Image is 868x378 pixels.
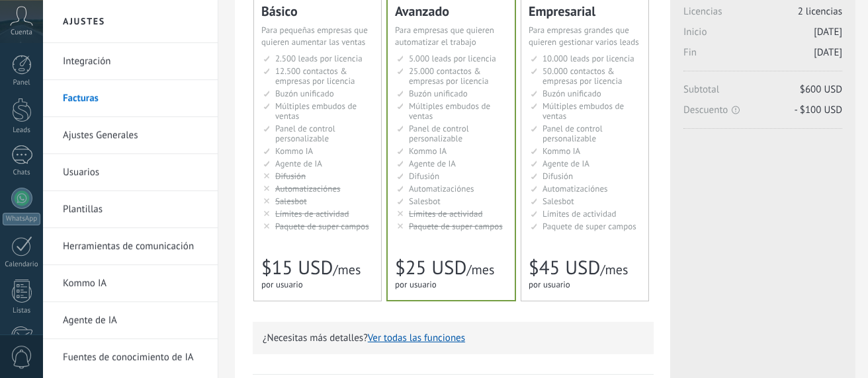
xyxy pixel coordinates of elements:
[395,5,507,18] div: Avanzado
[542,145,580,157] span: Kommo IA
[683,104,842,116] span: Descuento
[3,260,41,269] div: Calendario
[542,158,589,169] span: Agente de IA
[275,170,306,182] span: Difusión
[542,123,603,144] span: Panel de control personalizable
[529,24,639,48] span: Para empresas grandes que quieren gestionar varios leads
[275,145,313,157] span: Kommo IA
[814,26,842,38] span: [DATE]
[798,5,842,18] span: 2 licencias
[63,339,204,376] a: Fuentes de conocimiento de IA
[63,43,204,80] a: Integración
[63,154,204,191] a: Usuarios
[11,28,32,37] span: Cuenta
[683,83,842,104] span: Subtotal
[43,80,218,117] li: Facturas
[409,183,474,194] span: Automatizaciónes
[43,302,218,339] li: Agente de IA
[600,261,628,278] span: /mes
[261,24,368,48] span: Para pequeñas empresas que quieren aumentar las ventas
[63,80,204,117] a: Facturas
[275,53,363,64] span: 2.500 leads por licencia
[529,279,570,290] span: por usuario
[409,53,496,64] span: 5.000 leads por licencia
[3,213,40,225] div: WhatsApp
[43,154,218,191] li: Usuarios
[43,43,218,80] li: Integración
[683,5,842,26] span: Licencias
[795,104,842,116] span: - $100 USD
[409,145,447,157] span: Kommo IA
[395,24,494,48] span: Para empresas que quieren automatizar el trabajo
[43,339,218,375] li: Fuentes de conocimiento de IA
[275,196,307,207] span: Salesbot
[63,191,204,228] a: Plantillas
[683,46,842,67] span: Fin
[275,208,349,219] span: Límites de actividad
[63,302,204,339] a: Agente de IA
[261,5,374,18] div: Básico
[542,196,574,207] span: Salesbot
[275,183,341,194] span: Automatizaciónes
[275,100,357,122] span: Múltiples embudos de ventas
[409,65,488,87] span: 25.000 contactos & empresas por licencia
[43,265,218,302] li: Kommo IA
[409,158,456,169] span: Agente de IA
[409,123,469,144] span: Panel de control personalizable
[529,255,600,280] span: $45 USD
[529,5,641,18] div: Empresarial
[263,332,644,344] p: ¿Necesitas más detalles?
[43,191,218,228] li: Plantillas
[409,170,439,182] span: Difusión
[275,123,335,144] span: Panel de control personalizable
[542,170,573,182] span: Difusión
[800,83,842,96] span: $600 USD
[261,255,333,280] span: $15 USD
[63,265,204,302] a: Kommo IA
[3,126,41,135] div: Leads
[814,46,842,59] span: [DATE]
[542,221,636,232] span: Paquete de super campos
[542,100,624,122] span: Múltiples embudos de ventas
[542,208,617,219] span: Límites de actividad
[542,53,634,64] span: 10.000 leads por licencia
[43,228,218,265] li: Herramientas de comunicación
[275,221,369,232] span: Paquete de super campos
[683,26,842,46] span: Inicio
[395,255,466,280] span: $25 USD
[3,79,41,87] div: Panel
[63,228,204,265] a: Herramientas de comunicación
[409,221,503,232] span: Paquete de super campos
[542,65,622,87] span: 50.000 contactos & empresas por licencia
[542,88,601,99] span: Buzón unificado
[409,88,468,99] span: Buzón unificado
[409,208,483,219] span: Límites de actividad
[333,261,361,278] span: /mes
[368,332,465,344] button: Ver todas las funciones
[466,261,494,278] span: /mes
[3,169,41,177] div: Chats
[275,158,322,169] span: Agente de IA
[3,307,41,315] div: Listas
[409,196,441,207] span: Salesbot
[542,183,608,194] span: Automatizaciónes
[43,117,218,154] li: Ajustes Generales
[395,279,437,290] span: por usuario
[63,117,204,154] a: Ajustes Generales
[261,279,303,290] span: por usuario
[275,88,334,99] span: Buzón unificado
[275,65,355,87] span: 12.500 contactos & empresas por licencia
[409,100,490,122] span: Múltiples embudos de ventas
